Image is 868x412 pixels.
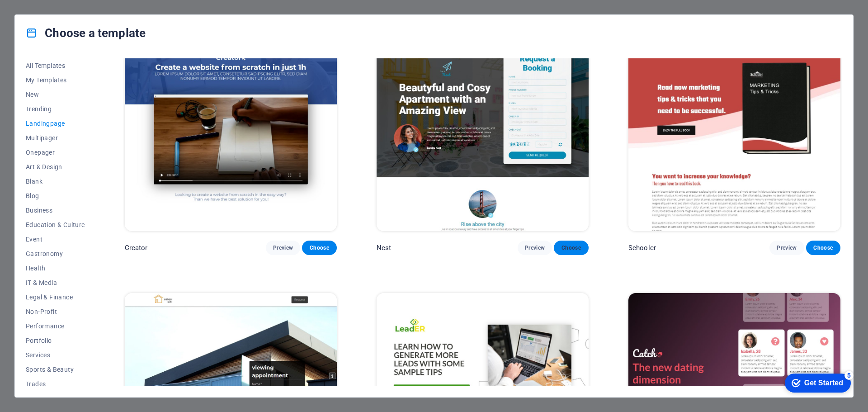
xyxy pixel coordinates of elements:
[125,243,148,252] p: Creator
[26,246,85,261] button: Gastronomy
[26,26,146,40] h4: Choose a template
[26,134,85,142] span: Multipager
[266,241,300,255] button: Preview
[26,174,85,189] button: Blank
[26,58,85,73] button: All Templates
[125,36,337,231] img: Creator
[26,265,85,272] span: Health
[26,102,85,116] button: Trending
[561,244,581,251] span: Choose
[26,279,85,286] span: IT & Media
[302,241,336,255] button: Choose
[628,243,656,252] p: Schooler
[309,244,329,251] span: Choose
[7,5,73,24] div: Get Started 5 items remaining, 0% complete
[26,333,85,348] button: Portfolio
[26,250,85,257] span: Gastronomy
[26,290,85,304] button: Legal & Finance
[26,120,85,127] span: Landingpage
[273,244,293,251] span: Preview
[26,261,85,275] button: Health
[26,105,85,113] span: Trending
[554,241,588,255] button: Choose
[26,319,85,333] button: Performance
[525,244,545,251] span: Preview
[26,218,85,232] button: Education & Culture
[26,275,85,290] button: IT & Media
[26,178,85,185] span: Blank
[26,73,85,87] button: My Templates
[26,348,85,362] button: Services
[26,337,85,344] span: Portfolio
[26,192,85,199] span: Blog
[26,163,85,170] span: Art & Design
[26,362,85,377] button: Sports & Beauty
[26,351,85,359] span: Services
[769,241,804,255] button: Preview
[26,207,85,214] span: Business
[26,91,85,98] span: New
[26,232,85,246] button: Event
[26,304,85,319] button: Non-Profit
[26,322,85,330] span: Performance
[26,380,85,388] span: Trades
[26,160,85,174] button: Art & Design
[26,366,85,373] span: Sports & Beauty
[26,308,85,315] span: Non-Profit
[26,149,85,156] span: Onepager
[26,203,85,218] button: Business
[26,294,85,301] span: Legal & Finance
[806,241,840,255] button: Choose
[628,36,840,231] img: Schooler
[26,76,85,84] span: My Templates
[813,244,833,251] span: Choose
[26,145,85,160] button: Onepager
[26,131,85,145] button: Multipager
[377,36,589,231] img: Nest
[26,62,85,69] span: All Templates
[26,221,85,228] span: Education & Culture
[26,87,85,102] button: New
[518,241,552,255] button: Preview
[777,244,797,251] span: Preview
[26,377,85,391] button: Trades
[26,116,85,131] button: Landingpage
[377,243,392,252] p: Nest
[27,10,66,18] div: Get Started
[26,189,85,203] button: Blog
[26,236,85,243] span: Event
[67,2,76,11] div: 5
